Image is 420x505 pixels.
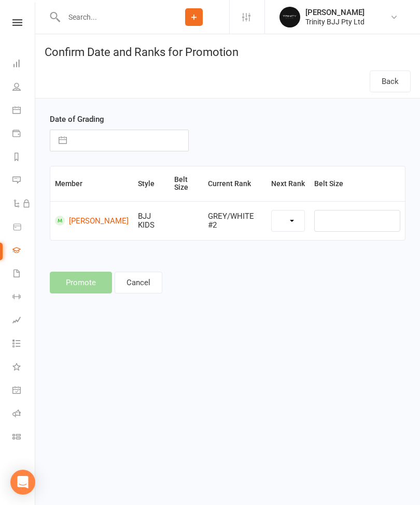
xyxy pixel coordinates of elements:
[12,76,36,100] a: People
[10,470,35,495] div: Open Intercom Messenger
[305,17,365,26] div: Trinity BJJ Pty Ltd
[208,212,254,230] span: GREY/WHITE #2
[138,212,155,230] span: BJJ KIDS
[12,100,36,123] a: Calendar
[50,113,104,125] label: Date of Grading
[170,166,203,201] th: Belt Size
[12,123,36,146] a: Payments
[12,216,36,240] a: Product Sales
[12,53,36,76] a: Dashboard
[50,166,133,201] th: Member
[305,8,365,17] div: [PERSON_NAME]
[12,426,36,450] a: Class kiosk mode
[12,356,36,380] a: What's New
[279,7,300,27] img: thumb_image1712106278.png
[370,71,411,92] button: Back
[12,146,36,170] a: Reports
[133,166,170,201] th: Style
[115,272,162,293] button: Cancel
[267,166,310,201] th: Next Rank
[310,166,405,201] th: Belt Size
[203,166,266,201] th: Current Rank
[61,10,159,24] input: Search...
[12,310,36,333] a: Assessments
[12,380,36,403] a: General attendance kiosk mode
[35,34,420,65] h1: Confirm Date and Ranks for Promotion
[12,403,36,426] a: Roll call kiosk mode
[55,216,129,226] a: [PERSON_NAME]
